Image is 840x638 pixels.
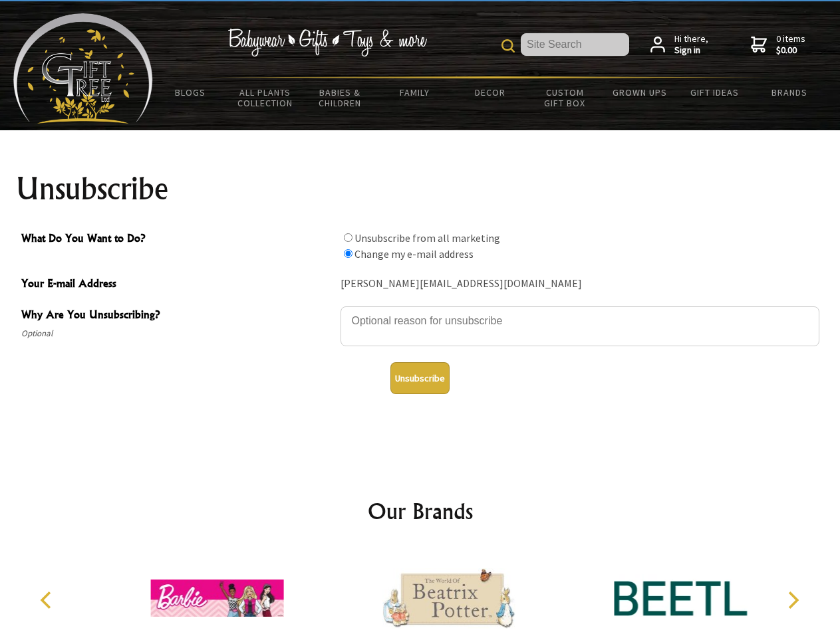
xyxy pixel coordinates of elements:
[521,33,629,56] input: Site Search
[776,45,805,56] strong: $0.00
[527,78,603,117] a: Custom Gift Box
[153,78,228,106] a: BLOGS
[452,78,527,106] a: Decor
[344,233,352,242] input: What Do You Want to Do?
[227,29,427,56] img: Babywear - Gifts - Toys & more
[303,78,378,117] a: Babies & Children
[341,274,819,294] div: [PERSON_NAME][EMAIL_ADDRESS][DOMAIN_NAME]
[650,33,708,56] a: Hi there,Sign in
[16,173,825,205] h1: Unsubscribe
[21,275,334,294] span: Your E-mail Address
[21,306,334,326] span: Why Are You Unsubscribing?
[33,585,63,615] button: Previous
[21,230,334,249] span: What Do You Want to Do?
[21,326,334,342] span: Optional
[501,39,515,53] img: product search
[677,78,752,106] a: Gift Ideas
[602,78,677,106] a: Grown Ups
[27,495,814,527] h2: Our Brands
[344,249,352,258] input: What Do You Want to Do?
[751,33,805,56] a: 0 items$0.00
[228,78,303,117] a: All Plants Collection
[674,45,708,56] strong: Sign in
[778,585,807,615] button: Next
[776,33,805,56] span: 0 items
[390,362,450,394] button: Unsubscribe
[674,33,708,56] span: Hi there,
[354,247,474,261] label: Change my e-mail address
[378,78,453,106] a: Family
[354,231,500,245] label: Unsubscribe from all marketing
[752,78,827,106] a: Brands
[341,306,819,346] textarea: Why Are You Unsubscribing?
[13,13,153,124] img: Babyware - Gifts - Toys and more...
